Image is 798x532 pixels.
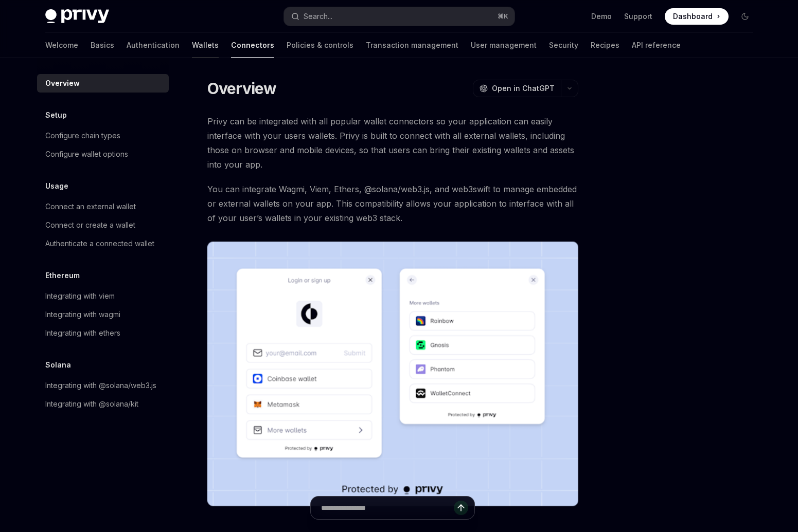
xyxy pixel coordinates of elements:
div: Integrating with ethers [45,327,120,339]
button: Toggle dark mode [737,8,753,25]
a: Security [549,33,578,58]
h5: Ethereum [45,269,80,282]
a: Integrating with wagmi [37,305,169,324]
div: Connect an external wallet [45,200,136,213]
a: Integrating with @solana/web3.js [37,376,169,395]
h5: Solana [45,359,71,371]
a: Policies & controls [287,33,353,58]
a: Configure wallet options [37,145,169,163]
button: Send message [454,501,468,515]
a: Transaction management [366,33,458,58]
div: Overview [45,77,80,89]
span: Dashboard [673,11,713,22]
h5: Setup [45,109,67,121]
a: Demo [591,11,612,22]
span: ⌘ K [498,12,508,21]
a: Connect or create a wallet [37,216,169,234]
a: Wallets [192,33,219,58]
a: Overview [37,74,169,93]
div: Integrating with @solana/kit [45,398,138,410]
a: Connect an external wallet [37,197,169,216]
a: Integrating with viem [37,287,169,305]
a: Authentication [127,33,180,58]
button: Open in ChatGPT [473,80,561,97]
div: Search... [304,10,332,23]
a: Configure chain types [37,126,169,145]
h1: Overview [207,79,277,98]
span: You can integrate Wagmi, Viem, Ethers, @solana/web3.js, and web3swift to manage embedded or exter... [207,182,578,225]
span: Privy can be integrated with all popular wallet connectors so your application can easily interfa... [207,114,578,172]
div: Integrating with @solana/web3.js [45,379,156,392]
a: Integrating with ethers [37,324,169,342]
img: Connectors3 [207,242,578,506]
a: Authenticate a connected wallet [37,234,169,253]
div: Configure chain types [45,130,120,142]
div: Authenticate a connected wallet [45,237,154,250]
a: Connectors [231,33,274,58]
div: Integrating with wagmi [45,308,120,321]
a: Welcome [45,33,78,58]
h5: Usage [45,180,68,192]
a: Integrating with @solana/kit [37,395,169,413]
span: Open in ChatGPT [492,83,555,94]
a: Support [624,11,652,22]
div: Integrating with viem [45,290,115,302]
a: Dashboard [665,8,729,25]
button: Open search [284,7,515,26]
a: API reference [632,33,681,58]
img: dark logo [45,9,109,24]
input: Ask a question... [321,497,454,519]
div: Configure wallet options [45,148,128,160]
a: User management [471,33,537,58]
div: Connect or create a wallet [45,219,135,231]
a: Basics [91,33,114,58]
a: Recipes [591,33,619,58]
